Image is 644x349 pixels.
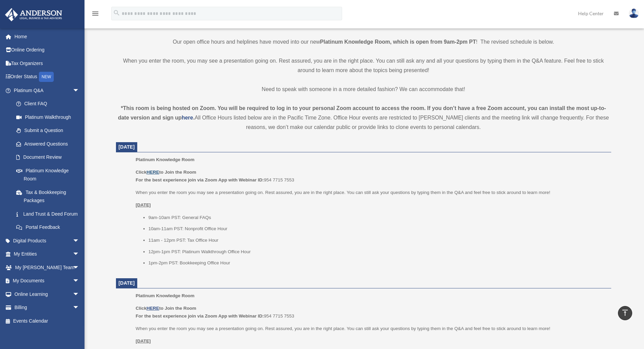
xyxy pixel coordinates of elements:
a: Submit a Question [9,124,90,137]
b: For the best experience join via Zoom App with Webinar ID: [136,177,264,182]
a: menu [91,12,99,18]
u: [DATE] [136,202,151,208]
a: here [182,115,193,121]
p: When you enter the room you may see a presentation going on. Rest assured, you are in the right p... [136,189,606,197]
a: HERE [146,306,159,311]
i: vertical_align_top [621,309,629,317]
span: arrow_drop_down [73,247,86,261]
li: 1pm-2pm PST: Bookkeeping Office Hour [148,259,606,267]
p: When you enter the room, you may see a presentation going on. Rest assured, you are in the right ... [116,56,611,75]
i: search [113,9,120,17]
a: Order StatusNEW [5,70,90,84]
p: 954 7715 7553 [136,304,606,320]
a: Document Review [9,151,90,164]
i: menu [91,9,99,18]
a: Portal Feedback [9,221,90,234]
img: User Pic [629,8,639,18]
a: Land Trust & Deed Forum [9,207,90,221]
u: [DATE] [136,339,151,344]
a: My Documentsarrow_drop_down [5,274,90,288]
img: Anderson Advisors Platinum Portal [3,8,64,21]
a: Platinum Walkthrough [9,110,90,124]
strong: . [193,115,194,121]
a: Billingarrow_drop_down [5,301,90,314]
span: [DATE] [119,280,135,286]
a: Tax Organizers [5,57,90,70]
span: [DATE] [119,144,135,150]
p: 954 7715 7553 [136,168,606,184]
span: Platinum Knowledge Room [136,157,194,162]
a: Tax & Bookkeeping Packages [9,186,90,207]
a: Platinum Q&Aarrow_drop_down [5,84,90,97]
a: Online Learningarrow_drop_down [5,287,90,301]
b: For the best experience join via Zoom App with Webinar ID: [136,313,264,319]
li: 12pm-1pm PST: Platinum Walkthrough Office Hour [148,248,606,256]
strong: *This room is being hosted on Zoom. You will be required to log in to your personal Zoom account ... [118,105,606,121]
span: Platinum Knowledge Room [136,293,194,298]
span: arrow_drop_down [73,261,86,275]
span: arrow_drop_down [73,234,86,248]
span: arrow_drop_down [73,84,86,97]
b: Click to Join the Room [136,306,196,311]
a: Platinum Knowledge Room [9,164,86,186]
a: Events Calendar [5,314,90,328]
div: NEW [39,72,54,82]
span: arrow_drop_down [73,301,86,315]
strong: Platinum Knowledge Room, which is open from 9am-2pm PT [320,39,476,45]
span: arrow_drop_down [73,274,86,288]
a: Home [5,30,90,43]
a: Client FAQ [9,97,90,111]
a: HERE [146,170,159,175]
a: vertical_align_top [618,306,632,320]
p: When you enter the room you may see a presentation going on. Rest assured, you are in the right p... [136,325,606,333]
a: My [PERSON_NAME] Teamarrow_drop_down [5,261,90,274]
li: 9am-10am PST: General FAQs [148,214,606,222]
li: 10am-11am PST: Nonprofit Office Hour [148,225,606,233]
a: Answered Questions [9,137,90,151]
a: Online Ordering [5,43,90,57]
p: Need to speak with someone in a more detailed fashion? We can accommodate that! [116,85,611,94]
div: All Office Hours listed below are in the Pacific Time Zone. Office Hour events are restricted to ... [116,104,611,132]
a: My Entitiesarrow_drop_down [5,247,90,261]
span: arrow_drop_down [73,287,86,301]
a: Digital Productsarrow_drop_down [5,234,90,247]
b: Click to Join the Room [136,170,196,175]
p: Our open office hours and helplines have moved into our new ! The revised schedule is below. [116,37,611,47]
li: 11am - 12pm PST: Tax Office Hour [148,236,606,244]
